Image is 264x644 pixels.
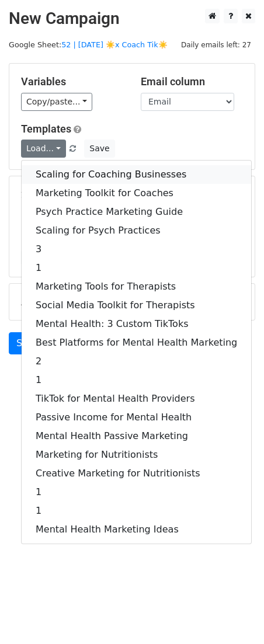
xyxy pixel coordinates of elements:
a: 2 [22,352,251,371]
a: Mental Health: 3 Custom TikToks [22,315,251,333]
span: Daily emails left: 27 [177,39,255,51]
a: Daily emails left: 27 [177,40,255,49]
a: Social Media Toolkit for Therapists [22,296,251,315]
a: Templates [21,123,71,135]
button: Save [84,140,114,158]
h5: Variables [21,75,123,88]
a: Marketing Toolkit for Coaches [22,184,251,203]
h5: Email column [141,75,243,88]
a: Creative Marketing for Nutritionists [22,464,251,483]
a: 3 [22,240,251,259]
a: Scaling for Coaching Businesses [22,165,251,184]
a: Scaling for Psych Practices [22,221,251,240]
h2: New Campaign [9,9,255,29]
small: Google Sheet: [9,40,168,49]
iframe: Chat Widget [206,588,264,644]
a: 1 [22,259,251,277]
a: TikTok for Mental Health Providers [22,389,251,408]
a: Mental Health Passive Marketing [22,427,251,445]
a: Mental Health Marketing Ideas [22,520,251,539]
a: 1 [22,371,251,389]
a: Marketing Tools for Therapists [22,277,251,296]
a: Best Platforms for Mental Health Marketing [22,333,251,352]
a: 1 [22,483,251,502]
a: Psych Practice Marketing Guide [22,203,251,221]
a: Send [9,332,47,354]
a: Passive Income for Mental Health [22,408,251,427]
a: Copy/paste... [21,93,92,111]
a: 1 [22,502,251,520]
a: Marketing for Nutritionists [22,445,251,464]
a: 52 | [DATE] ☀️x Coach Tik☀️ [61,40,167,49]
a: Load... [21,140,66,158]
